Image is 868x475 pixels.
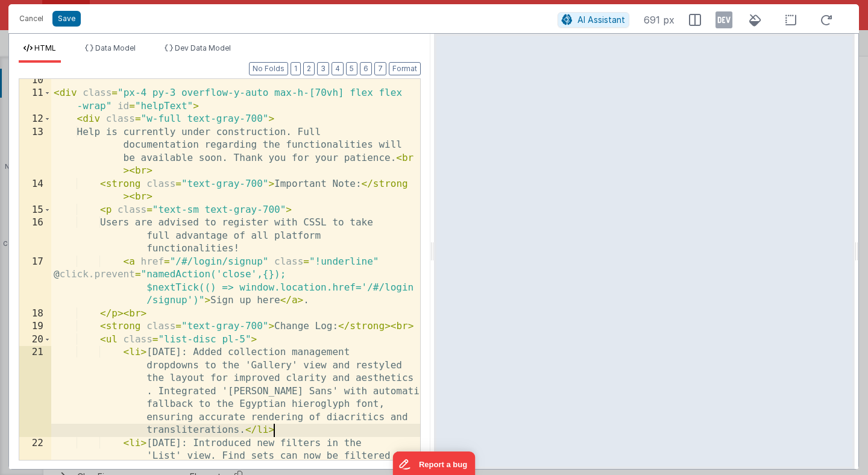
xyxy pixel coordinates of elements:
[374,62,386,75] button: 7
[19,113,51,126] div: 12
[19,320,51,333] div: 19
[19,178,51,204] div: 14
[346,62,357,75] button: 5
[291,62,301,75] button: 1
[13,10,49,27] button: Cancel
[19,346,51,437] div: 21
[34,43,56,52] span: HTML
[19,216,51,256] div: 16
[389,62,421,75] button: Format
[558,12,629,28] button: AI Assistant
[303,62,315,75] button: 2
[19,126,51,178] div: 13
[52,11,81,27] button: Save
[19,87,51,113] div: 11
[249,62,288,75] button: No Folds
[19,333,51,347] div: 20
[175,43,231,52] span: Dev Data Model
[317,62,329,75] button: 3
[19,204,51,217] div: 15
[577,14,625,25] span: AI Assistant
[19,256,51,307] div: 17
[644,13,675,27] span: 691 px
[19,74,51,87] div: 10
[360,62,372,75] button: 6
[19,307,51,321] div: 18
[95,43,136,52] span: Data Model
[332,62,344,75] button: 4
